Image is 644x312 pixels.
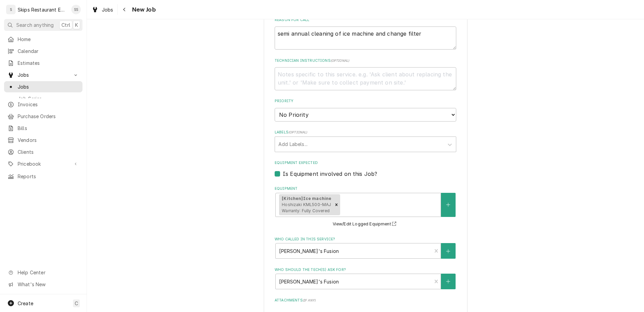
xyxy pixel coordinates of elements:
[130,5,156,14] span: New Job
[441,243,455,259] button: Create New Contact
[4,45,82,57] a: Calendar
[289,130,308,134] span: ( optional )
[18,173,79,180] span: Reports
[16,21,54,29] span: Search anything
[119,4,130,15] button: Navigate back
[446,249,450,254] svg: Create New Contact
[18,71,69,78] span: Jobs
[275,26,456,50] textarea: semi annual cleaning of ice machine and change filter
[18,83,79,90] span: Jobs
[4,158,82,169] a: Go to Pricebook
[275,98,456,121] div: Priority
[275,58,456,90] div: Technician Instructions
[332,220,400,228] button: View/Edit Logged Equipment
[4,146,82,158] a: Clients
[18,48,79,55] span: Calendar
[89,4,116,15] a: Jobs
[71,5,81,14] div: Shan Skipper's Avatar
[75,300,78,307] span: C
[441,193,455,217] button: Create New Equipment
[4,111,82,122] a: Purchase Orders
[18,148,79,155] span: Clients
[275,130,456,135] label: Labels
[275,186,456,228] div: Equipment
[18,36,79,43] span: Home
[4,123,82,134] a: Bills
[283,170,377,178] label: Is Equipment involved on this Job?
[18,101,79,108] span: Invoices
[18,125,79,132] span: Bills
[18,300,33,306] span: Create
[6,5,16,14] div: S
[18,160,69,167] span: Pricebook
[275,98,456,104] label: Priority
[275,160,456,166] label: Equipment Expected
[4,93,82,104] a: Job Series
[275,17,456,23] label: Reason For Call
[275,267,456,289] div: Who should the tech(s) ask for?
[71,5,81,14] div: SS
[275,58,456,63] label: Technician Instructions
[275,186,456,191] label: Equipment
[61,21,70,29] span: Ctrl
[4,267,82,278] a: Go to Help Center
[4,171,82,182] a: Reports
[275,298,456,303] label: Attachments
[4,69,82,80] a: Go to Jobs
[4,34,82,45] a: Home
[4,279,82,290] a: Go to What's New
[4,57,82,69] a: Estimates
[303,298,316,302] span: ( if any )
[331,59,350,62] span: ( optional )
[282,202,331,213] span: Hoshizaki KML500-MAJ Warranty: Fully Covered
[282,196,331,201] strong: [Kitchen] Ice machine
[18,269,78,276] span: Help Center
[18,281,78,288] span: What's New
[446,202,450,207] svg: Create New Equipment
[18,136,79,144] span: Vendors
[446,279,450,284] svg: Create New Contact
[275,237,456,242] label: Who called in this service?
[18,6,68,13] div: Skips Restaurant Equipment
[333,194,340,215] div: Remove [object Object]
[275,130,456,152] div: Labels
[275,267,456,273] label: Who should the tech(s) ask for?
[275,237,456,259] div: Who called in this service?
[4,134,82,146] a: Vendors
[18,95,79,102] span: Job Series
[4,99,82,110] a: Invoices
[275,17,456,50] div: Reason For Call
[4,81,82,92] a: Jobs
[18,59,79,67] span: Estimates
[4,19,82,31] button: Search anythingCtrlK
[18,113,79,120] span: Purchase Orders
[75,21,78,29] span: K
[275,160,456,178] div: Equipment Expected
[441,274,455,289] button: Create New Contact
[102,6,113,13] span: Jobs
